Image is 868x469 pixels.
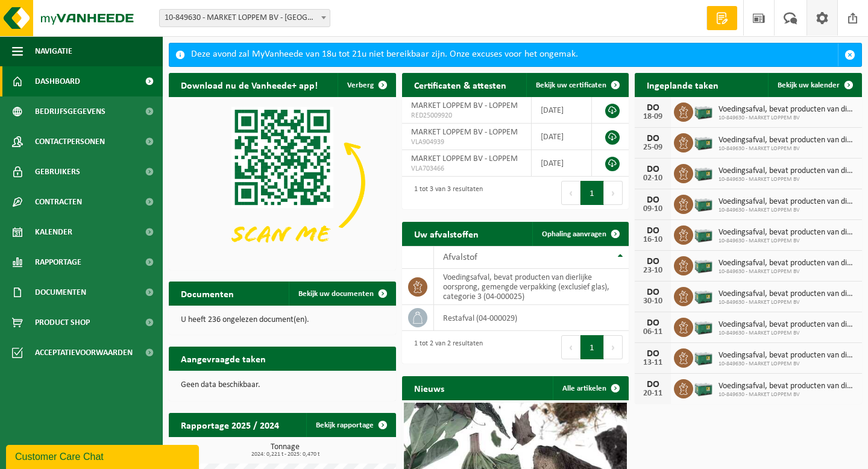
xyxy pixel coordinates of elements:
span: 10-849630 - MARKET LOPPEM BV [719,145,856,153]
span: RED25009920 [411,111,523,121]
span: Ophaling aanvragen [542,230,606,238]
button: Next [604,181,623,205]
button: Next [604,335,623,359]
span: Voedingsafval, bevat producten van dierlijke oorsprong, gemengde verpakking (exc... [719,289,856,299]
span: 10-849630 - MARKET LOPPEM BV [719,299,856,306]
img: PB-LB-0680-HPE-GN-01 [693,316,714,336]
span: Acceptatievoorwaarden [35,338,133,368]
div: DO [641,195,665,205]
img: PB-LB-0680-HPE-GN-01 [693,377,714,398]
a: Bekijk rapportage [306,413,395,437]
h2: Rapportage 2025 / 2024 [169,413,291,436]
span: Verberg [347,81,374,89]
div: 13-11 [641,359,665,367]
div: 18-09 [641,113,665,121]
div: 16-10 [641,236,665,244]
div: DO [641,349,665,359]
iframe: chat widget [6,442,201,469]
a: Bekijk uw certificaten [526,73,627,97]
span: Voedingsafval, bevat producten van dierlijke oorsprong, gemengde verpakking (exc... [719,228,856,238]
button: 1 [580,181,604,205]
td: voedingsafval, bevat producten van dierlijke oorsprong, gemengde verpakking (exclusief glas), cat... [434,269,629,305]
span: MARKET LOPPEM BV - LOPPEM [411,154,518,163]
span: VLA904939 [411,137,523,147]
span: Bedrijfsgegevens [35,96,105,127]
div: DO [641,318,665,328]
div: 09-10 [641,205,665,213]
span: Voedingsafval, bevat producten van dierlijke oorsprong, gemengde verpakking (exc... [719,105,856,115]
span: Voedingsafval, bevat producten van dierlijke oorsprong, gemengde verpakking (exc... [719,136,856,145]
span: Voedingsafval, bevat producten van dierlijke oorsprong, gemengde verpakking (exc... [719,320,856,330]
span: Documenten [35,277,86,307]
td: [DATE] [532,97,592,124]
div: 23-10 [641,266,665,275]
span: Voedingsafval, bevat producten van dierlijke oorsprong, gemengde verpakking (exc... [719,351,856,360]
button: Verberg [338,73,395,97]
span: 10-849630 - MARKET LOPPEM BV [719,238,856,245]
a: Alle artikelen [553,376,627,400]
div: DO [641,134,665,143]
a: Bekijk uw documenten [289,282,395,306]
span: Voedingsafval, bevat producten van dierlijke oorsprong, gemengde verpakking (exc... [719,382,856,391]
span: Navigatie [35,36,72,66]
span: Voedingsafval, bevat producten van dierlijke oorsprong, gemengde verpakking (exc... [719,259,856,268]
span: 10-849630 - MARKET LOPPEM BV [719,330,856,337]
div: 25-09 [641,143,665,152]
button: 1 [580,335,604,359]
img: PB-LB-0680-HPE-GN-01 [693,285,714,306]
div: Deze avond zal MyVanheede van 18u tot 21u niet bereikbaar zijn. Onze excuses voor het ongemak. [191,43,838,66]
span: Bekijk uw certificaten [536,81,606,89]
span: 10-849630 - MARKET LOPPEM BV [719,391,856,398]
span: Kalender [35,217,72,247]
h2: Aangevraagde taken [169,347,278,370]
div: DO [641,380,665,389]
button: Previous [561,181,580,205]
span: Contracten [35,187,82,217]
span: 10-849630 - MARKET LOPPEM BV [719,268,856,275]
span: Rapportage [35,247,81,277]
span: 10-849630 - MARKET LOPPEM BV [719,360,856,368]
span: Bekijk uw documenten [298,290,374,298]
span: Dashboard [35,66,80,96]
span: 10-849630 - MARKET LOPPEM BV - LOPPEM [159,9,330,27]
span: 10-849630 - MARKET LOPPEM BV [719,115,856,122]
img: PB-LB-0680-HPE-GN-01 [693,254,714,275]
img: PB-LB-0680-HPE-GN-01 [693,101,714,121]
img: PB-LB-0680-HPE-GN-01 [693,347,714,367]
div: DO [641,103,665,113]
span: Product Shop [35,307,90,338]
h2: Documenten [169,282,246,305]
h2: Ingeplande taken [635,73,731,96]
a: Bekijk uw kalender [768,73,861,97]
img: PB-LB-0680-HPE-GN-01 [693,193,714,213]
span: MARKET LOPPEM BV - LOPPEM [411,128,518,137]
span: VLA703466 [411,164,523,174]
div: DO [641,288,665,297]
h2: Nieuws [402,376,456,400]
img: PB-LB-0680-HPE-GN-01 [693,131,714,152]
span: 10-849630 - MARKET LOPPEM BV [719,176,856,183]
div: 20-11 [641,389,665,398]
div: 1 tot 3 van 3 resultaten [408,180,483,206]
td: [DATE] [532,124,592,150]
div: DO [641,165,665,174]
button: Previous [561,335,580,359]
div: DO [641,257,665,266]
h2: Download nu de Vanheede+ app! [169,73,330,96]
p: Geen data beschikbaar. [181,381,384,389]
div: 30-10 [641,297,665,306]
span: 2024: 0,221 t - 2025: 0,470 t [175,452,396,458]
h2: Uw afvalstoffen [402,222,491,245]
span: Afvalstof [443,253,477,262]
span: Gebruikers [35,157,80,187]
img: PB-LB-0680-HPE-GN-01 [693,162,714,183]
a: Ophaling aanvragen [532,222,627,246]
h3: Tonnage [175,443,396,458]
span: 10-849630 - MARKET LOPPEM BV - LOPPEM [160,10,330,27]
img: Download de VHEPlus App [169,97,396,268]
div: 06-11 [641,328,665,336]
td: restafval (04-000029) [434,305,629,331]
img: PB-LB-0680-HPE-GN-01 [693,224,714,244]
span: Contactpersonen [35,127,105,157]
